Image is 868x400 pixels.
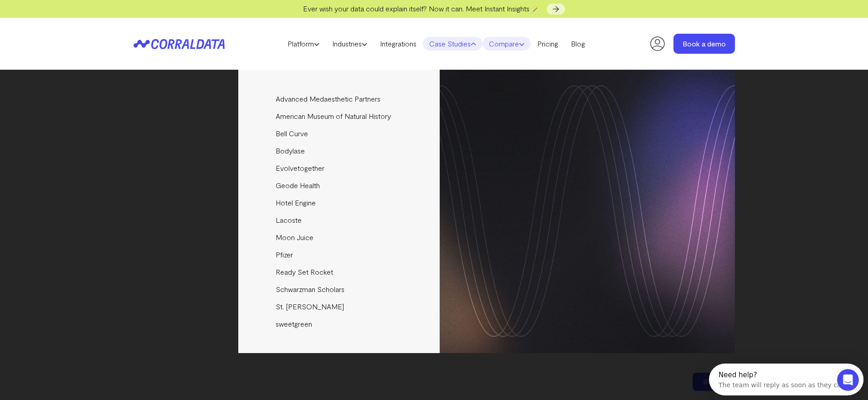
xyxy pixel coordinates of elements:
a: Integrations [374,37,423,51]
a: Ready Set Rocket [238,263,441,281]
a: Bodylase [238,142,441,159]
a: Pricing [531,37,565,51]
a: St. [PERSON_NAME] [238,298,441,315]
a: sweetgreen [238,315,441,333]
a: Geode Health [238,177,441,194]
a: Pfizer [238,246,441,263]
a: Blog [565,37,591,51]
span: Ever wish your data could explain itself? Now it can. Meet Instant Insights 🪄 [303,4,540,13]
a: Book a demo [673,34,735,54]
a: Compare [483,37,531,51]
a: Schwarzman Scholars [238,281,441,298]
a: Industries [326,37,374,51]
a: American Museum of Natural History [238,108,441,125]
a: Platform [281,37,326,51]
iframe: Intercom live chat [837,369,859,391]
div: The team will reply as soon as they can [10,15,136,25]
div: Need help? [10,8,136,15]
div: Open Intercom Messenger [4,4,163,29]
a: Case Studies [423,37,483,51]
a: Hotel Engine [238,194,441,211]
a: Moon Juice [238,229,441,246]
iframe: Intercom live chat discovery launcher [709,364,863,395]
a: Evolvetogether [238,159,441,177]
a: Lacoste [238,211,441,229]
a: Advanced Medaesthetic Partners [238,90,441,108]
a: Bell Curve [238,125,441,142]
